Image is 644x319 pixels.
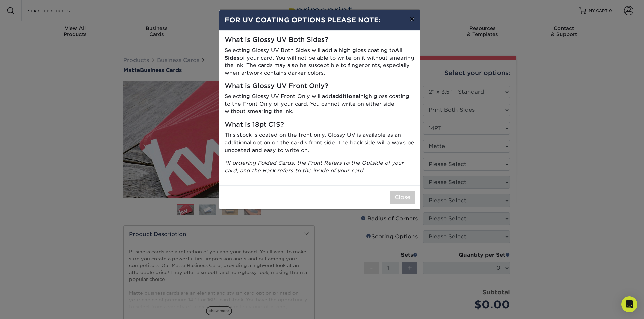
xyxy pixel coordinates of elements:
[225,93,415,115] p: Selecting Glossy UV Front Only will add high gloss coating to the Front Only of your card. You ca...
[332,93,360,99] strong: additional
[621,296,637,312] div: Open Intercom Messenger
[390,191,415,204] button: Close
[225,47,415,77] p: Selecting Glossy UV Both Sides will add a high gloss coating to of your card. You will not be abl...
[225,15,415,25] h4: FOR UV COATING OPTIONS PLEASE NOTE:
[225,36,415,44] h5: What is Glossy UV Both Sides?
[225,160,404,174] i: *If ordering Folded Cards, the Front Refers to the Outside of your card, and the Back refers to t...
[404,10,420,28] button: ×
[225,121,415,129] h5: What is 18pt C1S?
[225,131,415,154] p: This stock is coated on the front only. Glossy UV is available as an additional option on the car...
[225,47,403,61] strong: All Sides
[225,82,415,90] h5: What is Glossy UV Front Only?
